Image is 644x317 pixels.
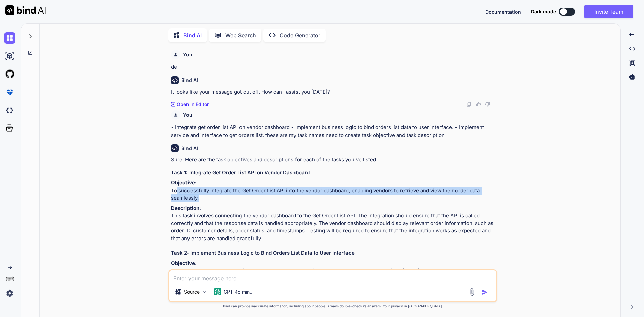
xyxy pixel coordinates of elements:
p: Bind can provide inaccurate information, including about people. Always double-check its answers.... [168,304,497,309]
p: Code Generator [280,31,320,39]
p: Bind AI [183,31,202,39]
button: Documentation [485,8,521,15]
img: darkCloudIdeIcon [4,105,15,116]
img: dislike [485,102,490,107]
img: icon [481,289,488,296]
strong: Objective: [171,179,197,186]
p: This task involves connecting the vendor dashboard to the Get Order List API. The integration sho... [171,205,496,243]
p: GPT-4o min.. [224,288,252,295]
span: Dark mode [531,8,556,15]
img: Pick Models [202,289,207,295]
img: Bind AI [5,5,46,15]
span: Documentation [485,9,521,15]
p: Open in Editor [177,101,209,108]
p: It looks like your message got cut off. How can I assist you [DATE]? [171,88,496,96]
img: settings [4,287,15,299]
img: githubLight [4,68,15,80]
p: To successfully integrate the Get Order List API into the vendor dashboard, enabling vendors to r... [171,179,496,202]
img: ai-studio [4,50,15,62]
p: Sure! Here are the task objectives and descriptions for each of the tasks you've listed: [171,156,496,164]
button: Invite Team [584,5,633,18]
h6: Bind AI [181,77,198,84]
strong: Objective: [171,260,197,266]
p: de [171,63,496,71]
img: chat [4,32,15,44]
strong: Description: [171,205,201,211]
h3: Task 1: Integrate Get Order List API on Vendor Dashboard [171,169,496,177]
img: GPT-4o mini [214,288,221,295]
h6: Bind AI [181,145,198,152]
img: copy [466,102,472,107]
p: Web Search [225,31,256,39]
p: To develop the necessary business logic that binds the retrieved orders list data to the user int... [171,260,496,282]
h6: You [183,112,192,118]
img: attachment [468,288,476,296]
img: premium [4,87,15,98]
h3: Task 2: Implement Business Logic to Bind Orders List Data to User Interface [171,249,496,257]
h6: You [183,51,192,58]
p: • Integrate get order list API on vendor dashboard • Implement business logic to bind orders list... [171,124,496,139]
img: like [476,102,481,107]
p: Source [184,288,200,295]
